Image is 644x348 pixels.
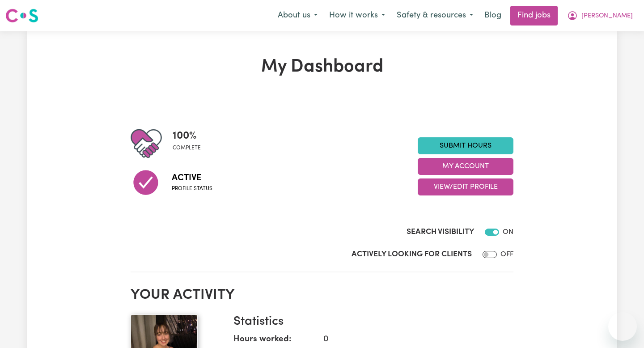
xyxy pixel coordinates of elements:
span: Profile status [172,185,212,193]
span: ON [503,229,513,236]
label: Actively Looking for Clients [352,249,472,260]
dd: 0 [316,333,506,346]
h2: Your activity [131,287,513,304]
iframe: Button to launch messaging window [608,312,637,341]
div: Profile completeness: 100% [173,128,208,159]
button: How it works [323,6,391,25]
a: Careseekers logo [5,5,38,26]
a: Blog [479,6,507,25]
span: 100 % [173,128,201,144]
button: View/Edit Profile [418,178,513,195]
h1: My Dashboard [131,56,513,78]
button: Safety & resources [391,6,479,25]
a: Submit Hours [418,137,513,154]
h3: Statistics [233,314,506,330]
a: Find jobs [510,6,558,25]
button: My Account [561,6,639,25]
span: Active [172,171,212,185]
img: Careseekers logo [5,8,38,24]
button: My Account [418,158,513,175]
button: About us [272,6,323,25]
span: complete [173,144,201,152]
label: Search Visibility [407,226,474,238]
span: [PERSON_NAME] [581,11,633,21]
span: OFF [500,251,513,258]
